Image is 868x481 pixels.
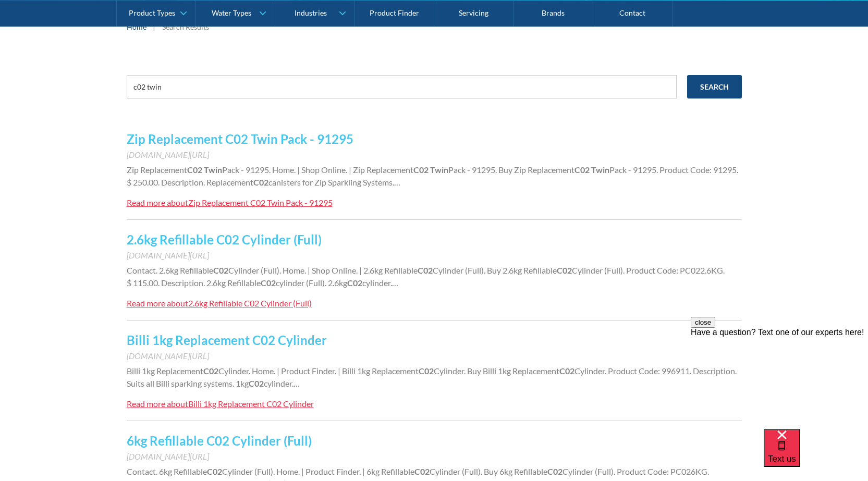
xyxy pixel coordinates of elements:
span: Cylinder (Full). Product Code: PC022.6KG. $ 115.00. Description. 2.6kg Refillable [127,265,725,288]
strong: C02 [207,466,222,476]
span: … [394,177,400,187]
span: Contact. 6kg Refillable [127,466,207,476]
input: Search [687,75,742,98]
span: … [392,278,398,288]
a: Home [127,21,146,32]
div: Billi 1kg Replacement C02 Cylinder [188,399,314,409]
a: Zip Replacement C02 Twin Pack - 91295 [127,131,353,146]
strong: C02 [574,165,590,175]
strong: C02 [261,278,276,288]
strong: C02 [413,165,429,175]
div: [DOMAIN_NAME][URL] [127,149,742,161]
span: cylinder (Full). 2.6kg [276,278,347,288]
a: Read more aboutBilli 1kg Replacement C02 Cylinder [127,398,314,410]
div: [DOMAIN_NAME][URL] [127,249,742,262]
span: Pack - 91295. Product Code: 91295. $ 250.00. Description. Replacement [127,165,738,187]
div: 2.6kg Refillable C02 Cylinder (Full) [188,298,312,308]
span: Cylinder (Full). Buy 6kg Refillable [430,466,547,476]
div: Read more about [127,399,188,409]
span: Cylinder. Product Code: 996911. Description. Suits all Billi sparking systems. 1kg [127,366,737,388]
strong: Twin [430,165,448,175]
span: Contact. 2.6kg Refillable [127,265,213,275]
div: Search Results [162,21,209,32]
strong: C02 [419,366,434,376]
strong: C02 [347,278,362,288]
strong: C02 [559,366,574,376]
div: Zip Replacement C02 Twin Pack - 91295 [188,198,333,207]
div: Industries [295,8,327,17]
strong: C02 [203,366,218,376]
strong: Twin [204,165,222,175]
span: Cylinder (Full). Buy 2.6kg Refillable [433,265,557,275]
span: … [294,378,300,388]
input: e.g. chilled water cooler [127,75,677,98]
div: Product Types [129,8,175,17]
div: Read more about [127,198,188,207]
iframe: podium webchat widget bubble [764,429,868,481]
span: Pack - 91295. Buy Zip Replacement [448,165,574,175]
a: Billi 1kg Replacement C02 Cylinder [127,332,327,348]
strong: Twin [591,165,609,175]
strong: C02 [213,265,228,275]
a: 2.6kg Refillable C02 Cylinder (Full) [127,232,322,247]
strong: C02 [547,466,563,476]
span: Cylinder. Home. | Product Finder. | Billi 1kg Replacement [218,366,419,376]
a: Read more aboutZip Replacement C02 Twin Pack - 91295 [127,196,333,209]
span: Cylinder (Full). Home. | Shop Online. | 2.6kg Refillable [228,265,418,275]
span: Zip Replacement [127,165,187,175]
strong: C02 [414,466,430,476]
strong: C02 [418,265,433,275]
span: Cylinder. Buy Billi 1kg Replacement [434,366,559,376]
strong: C02 [249,378,264,388]
div: [DOMAIN_NAME][URL] [127,450,742,463]
span: canisters for Zip Sparkling Systems. [268,177,394,187]
strong: C02 [187,165,202,175]
strong: C02 [253,177,268,187]
div: Read more about [127,298,188,308]
span: cylinder. [362,278,392,288]
div: Water Types [212,8,251,17]
span: Pack - 91295. Home. | Shop Online. | Zip Replacement [222,165,413,175]
div: [DOMAIN_NAME][URL] [127,350,742,362]
span: Billi 1kg Replacement [127,366,203,376]
a: 6kg Refillable C02 Cylinder (Full) [127,433,312,448]
span: cylinder. [264,378,294,388]
iframe: podium webchat widget prompt [691,317,868,442]
span: Cylinder (Full). Home. | Product Finder. | 6kg Refillable [222,466,414,476]
strong: C02 [557,265,572,275]
div: | [152,20,157,33]
a: Read more about2.6kg Refillable C02 Cylinder (Full) [127,297,312,310]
